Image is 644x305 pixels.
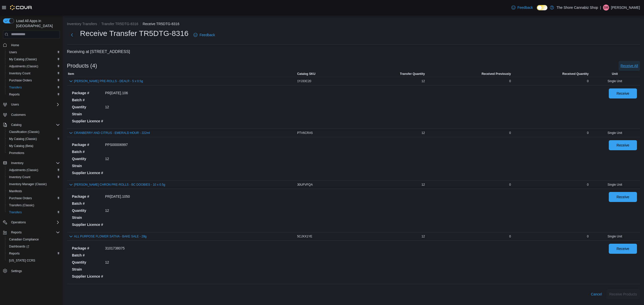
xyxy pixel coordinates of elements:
[9,268,60,274] span: Settings
[509,183,511,187] span: 0
[72,105,103,110] dt: Quantity
[7,129,60,135] span: Classification (Classic)
[1,111,62,118] button: Customers
[9,175,30,179] span: Inventory Count
[67,30,77,40] button: Next
[74,183,165,186] button: [PERSON_NAME] CHRON PRE-ROLLS - BC DOOBIES - 10 x 0.5g
[67,21,640,27] nav: An example of EuiBreadcrumbs
[67,63,97,69] h3: Products (4)
[9,57,37,61] span: My Catalog (Classic)
[7,195,34,201] a: Purchase Orders
[72,267,103,272] dt: Strain
[191,30,217,40] a: Feedback
[7,84,24,90] a: Transfers
[9,85,22,89] span: Transfers
[72,90,103,95] dt: Package #
[9,42,21,48] a: Home
[80,28,188,38] h1: Receive Transfer TR5DTG-8316
[105,142,128,147] dd: PPS00006997
[7,136,60,142] span: My Catalog (Classic)
[512,182,590,188] div: 0
[400,72,425,76] span: Transfer Quantity
[422,234,425,238] span: 12
[296,71,352,77] button: Catalog SKU
[7,56,60,62] span: My Catalog (Classic)
[612,72,618,76] span: Unit
[9,203,34,207] span: Transfers (Classic)
[67,71,296,77] button: Item
[72,253,103,258] dt: Batch #
[7,209,60,215] span: Transfers
[5,49,62,56] button: Users
[7,167,60,173] span: Adjustments (Classic)
[9,92,20,96] span: Reports
[512,130,590,136] div: 0
[7,250,22,257] a: Reports
[5,202,62,209] button: Transfers (Classic)
[600,5,601,11] p: |
[3,39,60,288] nav: Complex example
[199,32,215,37] span: Feedback
[590,78,640,84] div: Single Unit
[72,149,103,154] dt: Batch #
[11,113,26,117] span: Customers
[14,18,60,28] span: Load All Apps in [GEOGRAPHIC_DATA]
[9,268,24,274] a: Settings
[72,194,103,199] dt: Package #
[68,72,74,76] span: Item
[101,22,138,26] button: Transfer TR5DTG-8316
[617,91,629,96] span: Receive
[7,129,42,135] a: Classification (Classic)
[9,229,24,235] button: Reports
[9,137,37,141] span: My Catalog (Classic)
[7,243,60,249] span: Dashboards
[1,267,62,274] button: Settings
[72,246,103,251] dt: Package #
[11,269,22,273] span: Settings
[9,219,28,225] button: Operations
[7,202,60,208] span: Transfers (Classic)
[1,101,62,108] button: Users
[7,188,24,194] a: Manifests
[7,143,35,149] a: My Catalog (Beta)
[143,22,179,26] button: Receive TR5DTG-8316
[297,131,313,135] span: PTV6CRA5
[7,181,49,187] a: Inventory Manager (Classic)
[7,250,60,257] span: Reports
[7,150,26,156] a: Promotions
[7,143,60,149] span: My Catalog (Beta)
[603,5,609,11] div: Sam Morrison
[590,130,640,136] div: Single Unit
[9,210,22,214] span: Transfers
[72,156,103,161] dt: Quantity
[72,215,103,220] dt: Strain
[617,246,629,251] span: Receive
[5,174,62,181] button: Inventory Count
[512,233,590,239] div: 0
[589,289,604,299] button: Cancel
[7,181,60,187] span: Inventory Manager (Classic)
[509,3,535,13] a: Feedback
[426,71,512,77] button: Received Previously
[9,251,20,256] span: Reports
[105,90,128,95] dd: PR[DATE].106
[609,244,637,254] button: Receive
[1,121,62,128] button: Catalog
[9,160,60,166] span: Inventory
[5,142,62,149] button: My Catalog (Beta)
[9,144,33,148] span: My Catalog (Beta)
[72,260,103,265] dt: Quantity
[606,289,640,299] button: Receive Products
[5,257,62,264] button: [US_STATE] CCRS
[1,219,62,226] button: Operations
[617,194,629,199] span: Receive
[5,70,62,77] button: Inventory Count
[72,201,103,206] dt: Batch #
[422,79,425,83] span: 12
[72,142,103,147] dt: Package #
[7,258,37,264] a: [US_STATE] CCRS
[105,260,125,265] dd: 12
[74,79,143,83] button: [PERSON_NAME] PRE-ROLLS - DEALR - 5 x 0.5g
[7,63,60,69] span: Adjustments (Classic)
